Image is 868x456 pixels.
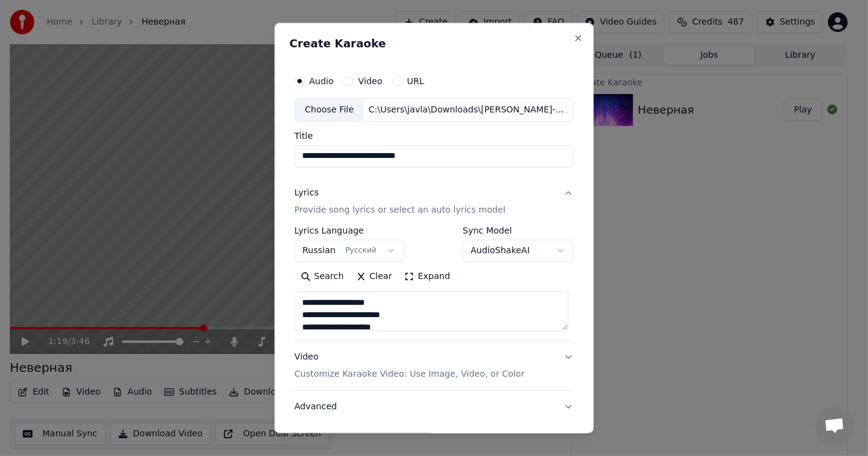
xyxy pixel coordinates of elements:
div: Lyrics [295,187,319,199]
label: Lyrics Language [295,226,404,235]
label: Title [295,132,574,140]
button: Expand [398,267,456,286]
button: VideoCustomize Karaoke Video: Use Image, Video, or Color [295,341,574,390]
p: Customize Karaoke Video: Use Image, Video, or Color [295,368,525,380]
div: LyricsProvide song lyrics or select an auto lyrics model [295,226,574,340]
label: Sync Model [463,226,573,235]
div: Video [295,351,525,380]
label: Audio [309,77,334,85]
button: Clear [350,267,399,286]
button: Search [295,267,350,286]
button: LyricsProvide song lyrics or select an auto lyrics model [295,177,574,226]
p: Provide song lyrics or select an auto lyrics model [295,204,506,216]
label: URL [407,77,424,85]
div: Choose File [295,99,364,121]
label: Video [359,77,383,85]
h2: Create Karaoke [290,38,579,49]
button: Advanced [295,391,574,423]
div: C:\Users\javla\Downloads\[PERSON_NAME]-Горький вкус!!!.mp3 [364,104,573,116]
